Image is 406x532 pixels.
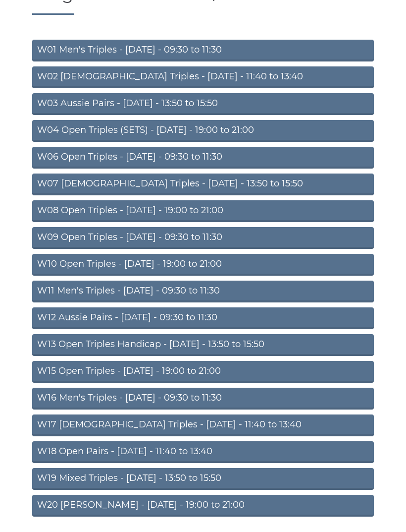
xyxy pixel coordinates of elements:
[32,147,374,169] a: W06 Open Triples - [DATE] - 09:30 to 11:30
[32,495,374,517] a: W20 [PERSON_NAME] - [DATE] - 19:00 to 21:00
[32,361,374,383] a: W15 Open Triples - [DATE] - 19:00 to 21:00
[32,441,374,463] a: W18 Open Pairs - [DATE] - 11:40 to 13:40
[32,307,374,329] a: W12 Aussie Pairs - [DATE] - 09:30 to 11:30
[32,174,374,195] a: W07 [DEMOGRAPHIC_DATA] Triples - [DATE] - 13:50 to 15:50
[32,93,374,115] a: W03 Aussie Pairs - [DATE] - 13:50 to 15:50
[32,281,374,302] a: W11 Men's Triples - [DATE] - 09:30 to 11:30
[32,414,374,436] a: W17 [DEMOGRAPHIC_DATA] Triples - [DATE] - 11:40 to 13:40
[32,468,374,490] a: W19 Mixed Triples - [DATE] - 13:50 to 15:50
[32,40,374,61] a: W01 Men's Triples - [DATE] - 09:30 to 11:30
[32,334,374,356] a: W13 Open Triples Handicap - [DATE] - 13:50 to 15:50
[32,120,374,142] a: W04 Open Triples (SETS) - [DATE] - 19:00 to 21:00
[32,66,374,88] a: W02 [DEMOGRAPHIC_DATA] Triples - [DATE] - 11:40 to 13:40
[32,388,374,410] a: W16 Men's Triples - [DATE] - 09:30 to 11:30
[32,227,374,249] a: W09 Open Triples - [DATE] - 09:30 to 11:30
[32,200,374,222] a: W08 Open Triples - [DATE] - 19:00 to 21:00
[32,254,374,276] a: W10 Open Triples - [DATE] - 19:00 to 21:00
